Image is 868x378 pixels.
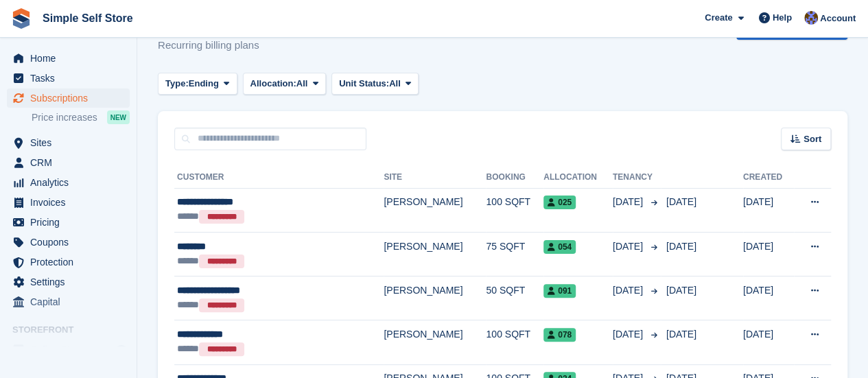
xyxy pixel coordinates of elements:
th: Allocation [543,167,613,189]
span: 078 [543,328,576,342]
span: 091 [543,284,576,298]
div: NEW [107,110,130,124]
a: menu [7,69,130,88]
span: Online Store [30,340,113,359]
th: Site [384,167,486,189]
span: [DATE] [666,285,696,296]
a: menu [7,49,130,68]
span: [DATE] [613,283,646,298]
span: Allocation: [250,77,296,91]
span: [DATE] [613,239,646,254]
span: Storefront [12,323,137,337]
span: Analytics [30,173,113,192]
a: Price increases NEW [32,110,130,125]
span: Ending [189,77,219,91]
a: Preview store [113,342,130,358]
th: Created [743,167,794,189]
span: Sites [30,133,113,152]
span: Tasks [30,69,113,88]
a: menu [7,233,130,252]
th: Customer [174,167,384,189]
td: [DATE] [743,320,794,364]
p: Recurring billing plans [158,38,268,54]
button: Allocation: All [243,73,327,95]
td: 100 SQFT [486,320,543,364]
span: All [389,77,401,91]
a: Simple Self Store [37,7,139,29]
span: Unit Status: [339,77,389,91]
td: [PERSON_NAME] [384,320,486,364]
span: Pricing [30,213,113,232]
span: 054 [543,240,576,254]
span: Sort [804,132,821,146]
td: 75 SQFT [486,232,543,276]
span: Capital [30,292,113,311]
a: menu [7,173,130,192]
a: menu [7,193,130,212]
td: 50 SQFT [486,276,543,320]
span: Subscriptions [30,88,113,108]
span: CRM [30,153,113,172]
span: [DATE] [613,327,646,342]
span: Type: [165,77,189,91]
span: Coupons [30,233,113,252]
span: Protection [30,252,113,272]
span: Home [30,49,113,68]
a: menu [7,272,130,292]
span: Help [773,11,792,25]
span: [DATE] [666,241,696,252]
button: Type: Ending [158,73,237,95]
button: Unit Status: All [331,73,419,95]
td: [DATE] [743,276,794,320]
span: Invoices [30,193,113,212]
a: menu [7,340,130,359]
a: menu [7,292,130,311]
td: [PERSON_NAME] [384,232,486,276]
th: Booking [486,167,543,189]
a: menu [7,133,130,152]
td: [PERSON_NAME] [384,188,486,232]
span: [DATE] [666,196,696,207]
span: [DATE] [666,329,696,340]
td: [DATE] [743,232,794,276]
th: Tenancy [613,167,661,189]
a: menu [7,213,130,232]
span: Account [820,12,856,25]
a: menu [7,153,130,172]
td: [PERSON_NAME] [384,276,486,320]
img: Sharon Hughes [804,11,818,25]
a: menu [7,252,130,272]
span: [DATE] [613,195,646,209]
a: menu [7,88,130,108]
span: 025 [543,196,576,209]
td: [DATE] [743,188,794,232]
span: Create [705,11,732,25]
span: All [296,77,308,91]
span: Price increases [32,111,97,124]
td: 100 SQFT [486,188,543,232]
img: stora-icon-8386f47178a22dfd0bd8f6a31ec36ba5ce8667c1dd55bd0f319d3a0aa187defe.svg [11,8,32,29]
span: Settings [30,272,113,292]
